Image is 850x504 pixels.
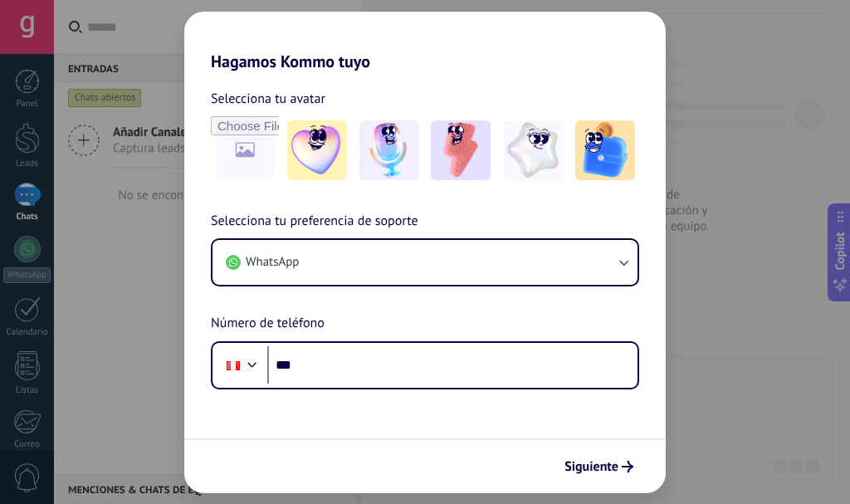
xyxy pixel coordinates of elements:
span: WhatsApp [246,254,299,271]
img: -4.jpeg [503,120,563,180]
img: -1.jpeg [287,120,347,180]
img: -3.jpeg [431,120,491,180]
span: Siguiente [564,461,618,472]
span: Selecciona tu avatar [211,88,325,110]
img: -5.jpeg [575,120,635,180]
img: -2.jpeg [359,120,419,180]
button: Siguiente [557,453,641,481]
span: Número de teléfono [211,313,325,335]
span: Selecciona tu preferencia de soporte [211,211,418,232]
button: WhatsApp [212,240,637,285]
div: Peru: + 51 [217,348,249,383]
h2: Hagamos Kommo tuyo [184,12,666,71]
